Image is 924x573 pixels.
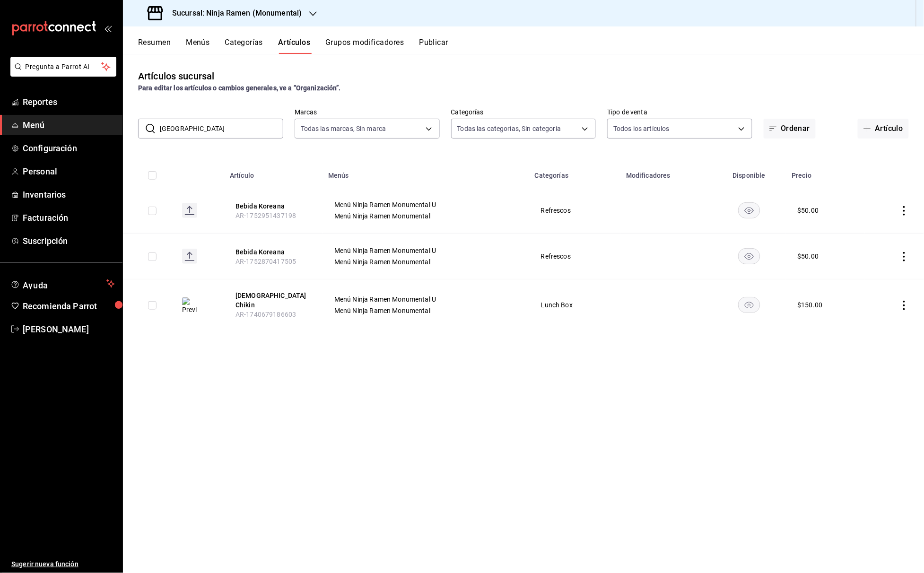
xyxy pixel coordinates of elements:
button: open_drawer_menu [104,25,112,32]
button: actions [899,301,909,310]
span: [PERSON_NAME] [23,323,115,336]
button: Artículo [858,119,909,139]
div: $ 50.00 [797,206,819,215]
label: Categorías [451,109,596,116]
span: AR-1752951437198 [235,212,296,219]
img: Preview [182,297,197,314]
th: Artículo [224,157,323,188]
span: Reportes [23,95,115,108]
button: actions [899,206,909,216]
span: Refrescos [541,253,609,260]
input: Buscar artículo [160,119,283,138]
th: Menús [323,157,529,188]
button: Publicar [419,38,448,54]
span: Personal [23,165,115,178]
label: Marcas [295,109,440,116]
span: Menú Ninja Ramen Monumental U [334,296,517,303]
span: AR-1740679186603 [235,311,296,318]
div: Artículos sucursal [138,69,214,83]
span: Menú Ninja Ramen Monumental U [334,247,517,254]
button: availability-product [738,248,760,264]
div: navigation tabs [138,38,924,54]
span: Menú Ninja Ramen Monumental [334,213,517,219]
button: Menús [186,38,209,54]
span: Todos los artículos [613,124,670,133]
span: Configuración [23,142,115,155]
button: availability-product [738,297,760,313]
span: Lunch Box [541,302,609,308]
label: Tipo de venta [607,109,752,116]
strong: Para editar los artículos o cambios generales, ve a “Organización”. [138,84,341,92]
button: Pregunta a Parrot AI [10,57,116,77]
button: edit-product-location [235,201,311,211]
span: Menú Ninja Ramen Monumental [334,307,517,314]
span: Todas las categorías, Sin categoría [457,124,561,133]
button: Ordenar [764,119,816,139]
span: Menú [23,119,115,131]
span: Todas las marcas, Sin marca [301,124,386,133]
span: Refrescos [541,207,609,214]
th: Modificadores [620,157,712,188]
button: Artículos [278,38,310,54]
div: $ 150.00 [797,300,822,310]
th: Precio [786,157,864,188]
button: availability-product [738,202,760,218]
span: Menú Ninja Ramen Monumental U [334,201,517,208]
span: Inventarios [23,188,115,201]
h3: Sucursal: Ninja Ramen (Monumental) [165,8,302,19]
span: Recomienda Parrot [23,300,115,313]
button: Categorías [225,38,263,54]
span: Sugerir nueva función [11,559,115,569]
th: Categorías [529,157,620,188]
button: Grupos modificadores [325,38,404,54]
span: Suscripción [23,234,115,247]
a: Pregunta a Parrot AI [7,69,116,78]
span: AR-1752870417505 [235,258,296,265]
button: edit-product-location [235,247,311,257]
span: Ayuda [23,278,103,289]
button: edit-product-location [235,291,311,310]
button: Resumen [138,38,171,54]
span: Menú Ninja Ramen Monumental [334,259,517,265]
div: $ 50.00 [797,252,819,261]
button: actions [899,252,909,261]
span: Pregunta a Parrot AI [26,62,102,72]
th: Disponible [712,157,786,188]
span: Facturación [23,211,115,224]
